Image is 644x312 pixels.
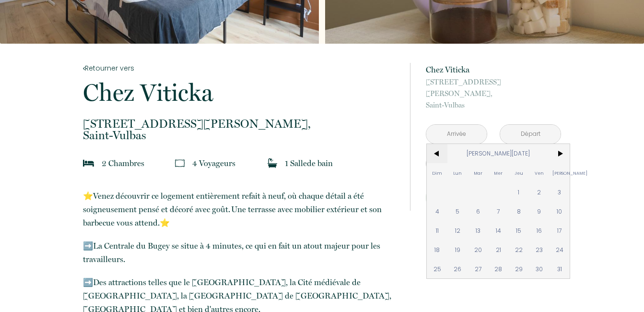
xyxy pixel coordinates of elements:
[83,118,398,130] span: [STREET_ADDRESS][PERSON_NAME],
[447,259,468,278] span: 26
[529,221,550,240] span: 16
[468,202,488,221] span: 6
[192,156,235,170] p: 4 Voyageur
[426,63,561,76] p: Chez Viticka
[447,221,468,240] span: 12
[488,202,509,221] span: 7
[447,202,468,221] span: 5
[500,125,561,144] input: Départ
[509,240,529,259] span: 22
[529,202,550,221] span: 9
[468,240,488,259] span: 20
[550,144,570,163] span: >
[447,163,468,182] span: Lun
[83,63,398,73] a: Retourner vers
[232,158,235,168] span: s
[468,221,488,240] span: 13
[468,163,488,182] span: Mar
[509,202,529,221] span: 8
[447,240,468,259] span: 19
[83,118,398,141] p: Saint-Vulbas
[509,163,529,182] span: Jeu
[83,81,398,105] p: Chez Viticka
[529,163,550,182] span: Ven
[427,221,447,240] span: 11
[529,182,550,202] span: 2
[427,163,447,182] span: Dim
[509,182,529,202] span: 1
[427,202,447,221] span: 4
[427,144,447,163] span: <
[426,125,487,144] input: Arrivée
[426,185,561,211] button: Réserver
[488,163,509,182] span: Mer
[83,239,398,266] p: ➡️La Centrale du Bugey se situe à 4 minutes, ce qui en fait un atout majeur pour les travailleurs.
[509,259,529,278] span: 29
[175,158,185,168] img: guests
[529,259,550,278] span: 30
[550,240,570,259] span: 24
[426,76,561,99] span: [STREET_ADDRESS][PERSON_NAME],
[285,156,333,170] p: 1 Salle de bain
[468,259,488,278] span: 27
[426,76,561,111] p: Saint-Vulbas
[550,182,570,202] span: 3
[102,156,144,170] p: 2 Chambre
[550,163,570,182] span: [PERSON_NAME]
[550,202,570,221] span: 10
[488,240,509,259] span: 21
[529,240,550,259] span: 23
[488,221,509,240] span: 14
[447,144,550,163] span: [PERSON_NAME][DATE]
[83,189,398,229] p: ⭐Venez découvrir ce logement entièrement refait à neuf, où chaque détail a été soigneusement pens...
[509,221,529,240] span: 15
[488,259,509,278] span: 28
[550,221,570,240] span: 17
[427,240,447,259] span: 18
[550,259,570,278] span: 31
[427,259,447,278] span: 25
[141,158,144,168] span: s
